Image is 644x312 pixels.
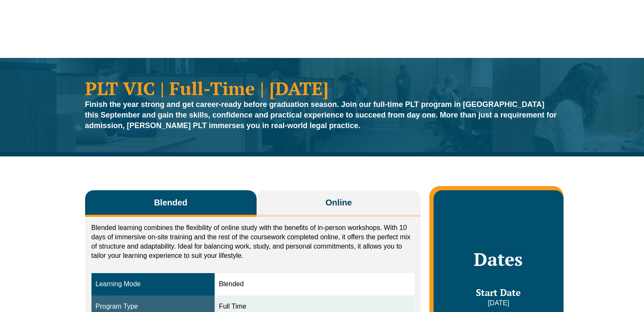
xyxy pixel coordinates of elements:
span: Blended [154,197,188,208]
p: [DATE] [442,298,555,308]
h2: Dates [442,249,555,270]
p: Blended learning combines the flexibility of online study with the benefits of in-person workshop... [91,223,415,260]
div: Blended [219,279,410,289]
span: Start Date [476,286,521,298]
strong: Finish the year strong and get career-ready before graduation season. Join our full-time PLT prog... [85,100,557,130]
div: Learning Mode [96,279,210,289]
div: Full Time [219,302,410,312]
span: Online [326,197,352,208]
div: Program Type [96,302,210,312]
h1: PLT VIC | Full-Time | [DATE] [85,79,559,97]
